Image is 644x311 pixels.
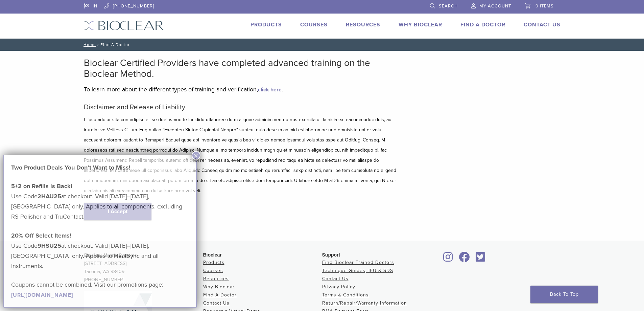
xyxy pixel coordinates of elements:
p: Use Code at checkout. Valid [DATE]–[DATE], [GEOGRAPHIC_DATA] only. Applies to HeatSync and all in... [11,230,189,271]
strong: 20% Off Select Items! [11,232,71,239]
span: / [96,43,100,46]
strong: 5+2 on Refills is Back! [11,182,72,190]
a: Contact Us [322,276,349,282]
button: Close [192,151,200,160]
a: Contact Us [203,300,230,306]
h2: Bioclear Certified Providers have completed advanced training on the Bioclear Method. [84,58,398,79]
p: L ipsumdolor sita con adipisc eli se doeiusmod te Incididu utlaboree do m aliquae adminim ven qu ... [84,115,398,196]
a: Resources [203,276,229,282]
span: Bioclear [203,252,222,258]
span: 0 items [535,3,554,9]
a: Contact Us [524,21,560,28]
a: Why Bioclear [399,21,442,28]
strong: 9HSU25 [38,242,61,249]
a: Products [203,260,224,265]
p: To learn more about the different types of training and verification, . [84,84,398,94]
a: Privacy Policy [322,284,355,290]
a: Bioclear [474,256,488,263]
span: Search [439,3,458,9]
a: [URL][DOMAIN_NAME] [11,292,73,298]
span: My Account [479,3,511,9]
a: Bioclear [441,256,455,263]
a: Terms & Conditions [322,292,369,298]
a: Home [81,42,96,47]
a: Courses [300,21,328,28]
a: Bioclear [457,256,472,263]
a: Return/Repair/Warranty Information [322,300,407,306]
a: Technique Guides, IFU & SDS [322,268,393,273]
strong: 2HAU25 [38,193,61,200]
p: Coupons cannot be combined. Visit our promotions page: [11,280,189,300]
a: Find Bioclear Trained Doctors [322,260,394,265]
nav: Find A Doctor [79,39,566,51]
a: Find A Doctor [460,21,505,28]
a: Find A Doctor [203,292,237,298]
a: Why Bioclear [203,284,235,290]
h5: Disclaimer and Release of Liability [84,103,398,111]
a: Resources [346,21,380,28]
img: Bioclear [84,21,164,30]
a: click here [258,86,282,93]
span: Support [322,252,340,258]
strong: Two Product Deals You Don’t Want to Miss! [11,164,130,171]
a: Back To Top [530,286,598,303]
a: Products [251,21,282,28]
a: Courses [203,268,223,273]
p: Use Code at checkout. Valid [DATE]–[DATE], [GEOGRAPHIC_DATA] only. Applies to all components, exc... [11,181,189,222]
